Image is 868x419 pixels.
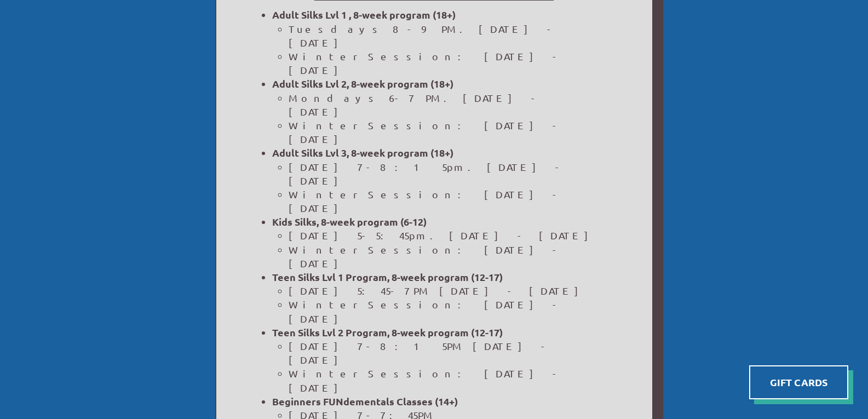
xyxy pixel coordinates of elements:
strong: Kids Silks, 8-week program (6-12) [272,215,427,228]
li: [DATE] 5-5:45pm. [DATE] - [DATE] [289,228,612,242]
b: Teen Silks Lvl 2 Program, 8-week program (12-17) [272,326,503,338]
b: Teen Silks Lvl 1 Program, 8-week program (12-17) [272,271,503,283]
li: Winter Session: [DATE] - [DATE] [289,49,612,77]
strong: Adult Silks Lvl 3, 8-week program (18+) [272,146,453,159]
strong: Beginners FUNdementals Classes (14+) [272,395,458,407]
li: Winter Session: [DATE] - [DATE] [289,366,612,394]
li: Winter Session: [DATE] - [DATE] [289,297,612,325]
strong: Adult Silks Lvl 2, 8-week program (18+) [272,77,453,90]
li: Winter Session: [DATE] - [DATE] [289,118,612,146]
strong: Adult Silks Lvl 1 , 8-week program (18+) [272,8,456,21]
li: [DATE] 7-8:15PM [DATE] - [DATE] [289,339,612,366]
li: Mondays 6-7 PM. [DATE] - [DATE] [289,91,612,118]
li: [DATE] 5:45-7PM [DATE] - [DATE] [289,284,612,297]
li: Winter Session: [DATE] - [DATE] [289,243,612,270]
li: [DATE] 7-8:15pm. [DATE] - [DATE] [289,160,612,187]
li: Tuesdays 8-9 PM. [DATE] - [DATE] [289,22,612,49]
li: Winter Session: [DATE] - [DATE] [289,187,612,215]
